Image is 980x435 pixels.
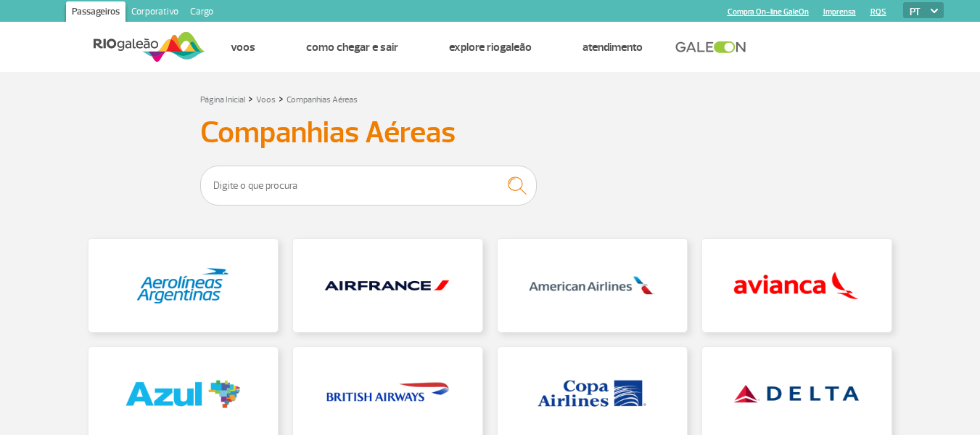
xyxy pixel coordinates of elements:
[231,40,255,54] a: Voos
[66,1,125,25] a: Passageiros
[823,7,856,17] a: Imprensa
[200,94,245,105] a: Página Inicial
[256,94,276,105] a: Voos
[200,166,537,206] input: Digite o que procura
[449,40,532,54] a: Explore RIOgaleão
[582,40,643,54] a: Atendimento
[248,90,253,107] a: >
[870,7,886,17] a: RQS
[728,7,809,17] a: Compra On-line GaleOn
[184,1,219,25] a: Cargo
[279,90,284,107] a: >
[306,40,398,54] a: Como chegar e sair
[200,115,781,151] h3: Companhias Aéreas
[125,1,184,25] a: Corporativo
[287,94,358,105] a: Companhias Aéreas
